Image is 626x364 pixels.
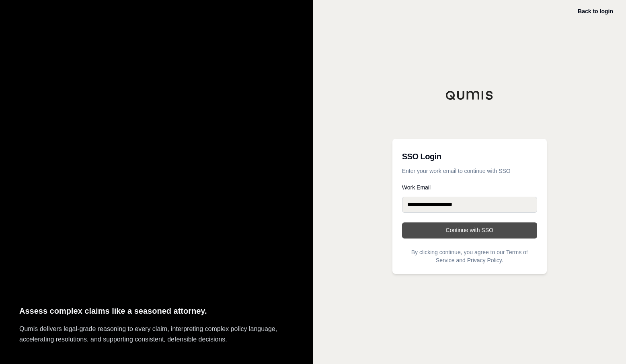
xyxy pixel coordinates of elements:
p: Qumis delivers legal-grade reasoning to every claim, interpreting complex policy language, accele... [19,324,294,345]
a: Back to login [578,8,613,14]
a: Privacy Policy [467,257,502,263]
img: Qumis [445,90,494,100]
a: Terms of Service [436,249,528,263]
label: Work Email [402,185,537,190]
button: Continue with SSO [402,222,537,239]
p: Enter your work email to continue with SSO [402,167,537,175]
p: Assess complex claims like a seasoned attorney. [19,304,294,318]
h3: SSO Login [402,148,537,165]
p: By clicking continue, you agree to our and . [402,248,537,264]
